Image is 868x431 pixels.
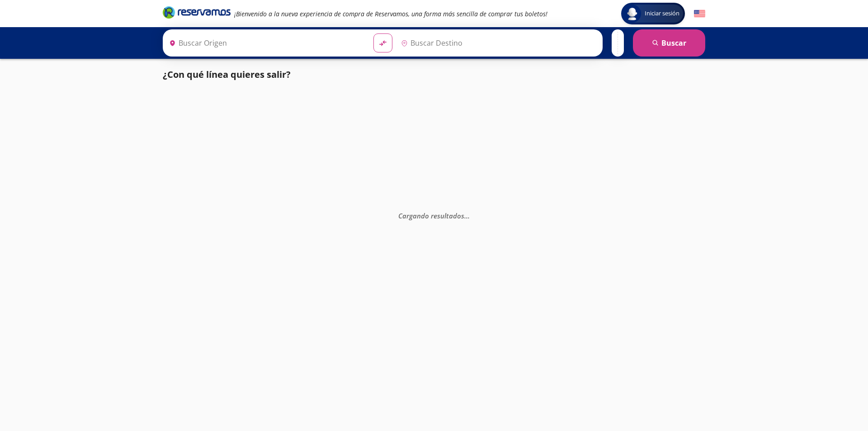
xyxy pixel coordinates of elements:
[633,29,705,57] button: Buscar
[397,32,598,54] input: Buscar Destino
[468,211,470,220] span: .
[464,211,466,220] span: .
[466,211,468,220] span: .
[163,5,231,19] i: Brand Logo
[163,68,291,81] p: ¿Con qué línea quieres salir?
[641,9,683,18] span: Iniciar sesión
[234,9,547,18] em: ¡Bienvenido a la nueva experiencia de compra de Reservamos, una forma más sencilla de comprar tus...
[694,8,705,19] button: English
[398,211,470,220] em: Cargando resultados
[165,32,366,54] input: Buscar Origen
[163,5,231,22] a: Brand Logo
